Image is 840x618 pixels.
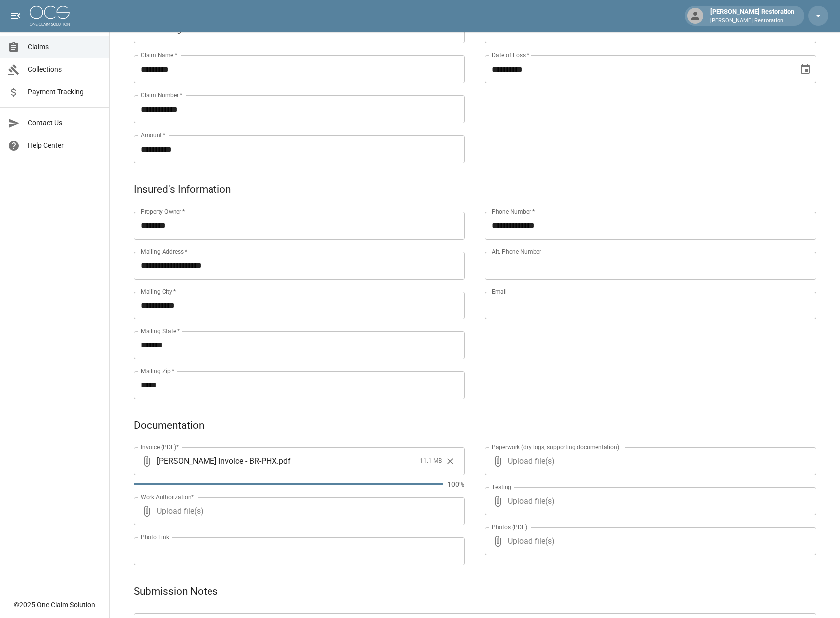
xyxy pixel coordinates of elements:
label: Testing [492,483,511,491]
label: Amount [141,131,166,139]
span: Upload file(s) [508,527,789,555]
span: 11.1 MB [420,456,442,466]
label: Email [492,287,507,296]
label: Mailing City [141,287,176,296]
label: Mailing State [141,327,180,335]
label: Mailing Address [141,247,187,256]
button: Clear [443,454,458,469]
label: Phone Number [492,207,535,216]
label: Work Authorization* [141,493,194,501]
label: Invoice (PDF)* [141,443,179,451]
label: Date of Loss [492,51,529,59]
span: Contact Us [28,118,101,128]
img: ocs-logo-white-transparent.png [30,6,70,26]
div: [PERSON_NAME] Restoration [706,7,798,25]
span: Collections [28,64,101,75]
span: Upload file(s) [508,487,789,515]
label: Claim Name [141,51,177,59]
label: Photo Link [141,533,169,541]
span: . pdf [277,455,291,467]
div: © 2025 One Claim Solution [14,600,95,610]
p: [PERSON_NAME] Restoration [710,17,794,25]
span: [PERSON_NAME] Invoice - BR-PHX [157,455,277,467]
span: Help Center [28,140,101,151]
button: Choose date, selected date is Aug 4, 2025 [795,59,815,79]
label: Alt. Phone Number [492,247,541,256]
button: open drawer [6,6,26,26]
label: Property Owner [141,207,185,216]
span: Claims [28,42,101,52]
label: Photos (PDF) [492,523,527,531]
span: Payment Tracking [28,87,101,97]
label: Claim Number [141,91,182,99]
label: Mailing Zip [141,367,175,375]
span: Upload file(s) [157,497,438,525]
span: Upload file(s) [508,447,789,475]
p: 100% [447,479,465,489]
label: Paperwork (dry logs, supporting documentation) [492,443,619,451]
